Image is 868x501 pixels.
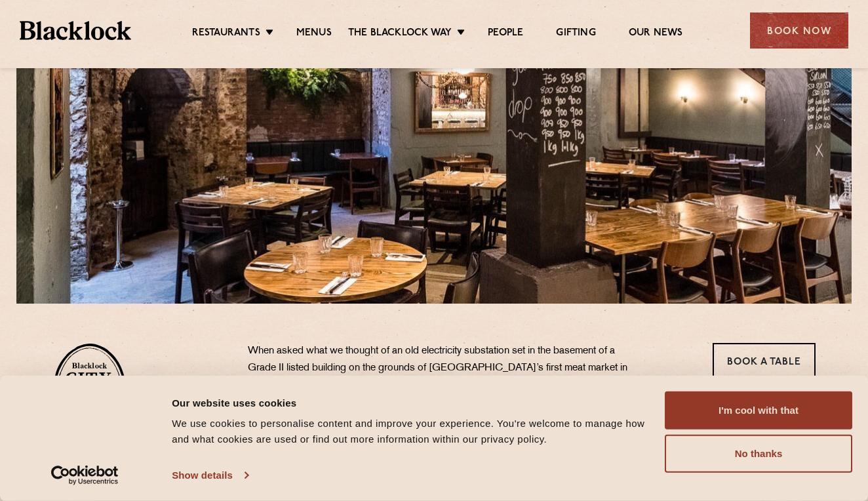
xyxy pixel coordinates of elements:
[172,395,650,411] div: Our website uses cookies
[28,466,142,485] a: Usercentrics Cookiebot - opens in a new window
[665,435,852,473] button: No thanks
[20,21,131,40] img: BL_Textured_Logo-footer-cropped.svg
[750,12,848,49] div: Book Now
[629,27,683,41] a: Our News
[296,27,332,41] a: Menus
[192,27,260,41] a: Restaurants
[172,466,248,485] a: Show details
[713,343,816,379] a: Book a Table
[556,27,595,41] a: Gifting
[665,391,852,430] button: I'm cool with that
[488,27,523,41] a: People
[348,27,452,41] a: The Blacklock Way
[248,343,635,462] p: When asked what we thought of an old electricity substation set in the basement of a Grade II lis...
[172,416,650,447] div: We use cookies to personalise content and improve your experience. You're welcome to manage how a...
[52,343,127,441] img: City-stamp-default.svg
